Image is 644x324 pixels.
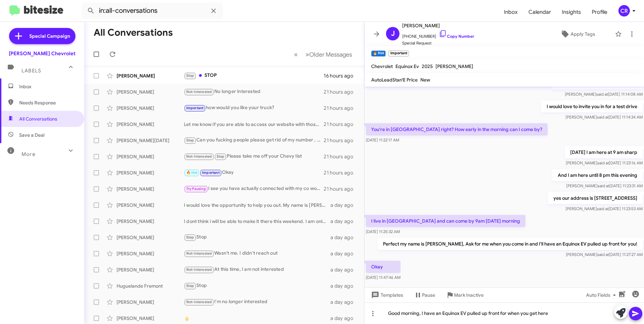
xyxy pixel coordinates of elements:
[117,137,184,144] div: [PERSON_NAME][DATE]
[330,234,359,241] div: a day ago
[596,92,608,97] span: said at
[184,298,330,306] div: I'm no longer interested
[186,251,212,256] span: Not-Interested
[436,63,473,69] span: [PERSON_NAME]
[186,300,212,304] span: Not-Interested
[598,183,609,188] span: said at
[117,315,184,322] div: [PERSON_NAME]
[566,206,643,211] span: [PERSON_NAME] [DATE] 11:23:53 AM
[366,229,400,234] span: [DATE] 11:25:32 AM
[330,283,359,289] div: a day ago
[378,238,643,250] p: Perfect my name is [PERSON_NAME], Ask for me when you come in and I'll have an Equinox EV pulled ...
[364,289,409,301] button: Templates
[391,28,395,39] span: J
[422,63,433,69] span: 2025
[566,160,643,165] span: [PERSON_NAME] [DATE] 11:23:16 AM
[186,106,204,110] span: Important
[388,51,409,57] small: Important
[324,89,359,95] div: 21 hours ago
[186,154,212,159] span: Not-Interested
[439,34,474,39] a: Copy Number
[565,92,643,97] span: [PERSON_NAME] [DATE] 11:14:08 AM
[566,115,643,120] span: [PERSON_NAME] [DATE] 11:14:34 AM
[186,235,194,239] span: Stop
[186,267,212,272] span: Not-Interested
[366,215,525,227] p: I live in [GEOGRAPHIC_DATA] and can come by 9am [DATE] morning
[186,73,194,78] span: Stop
[184,121,324,128] div: Let me know if you are able to access our website with those links, I may have to text them off m...
[402,30,474,40] span: [PHONE_NUMBER]
[117,153,184,160] div: [PERSON_NAME]
[498,2,523,22] a: Inbox
[618,5,630,17] div: CR
[597,115,609,120] span: said at
[556,2,586,22] a: Insights
[305,50,309,59] span: »
[330,266,359,273] div: a day ago
[202,170,220,175] span: Important
[454,289,484,301] span: Mark Inactive
[184,72,324,79] div: STOP
[19,99,76,106] span: Needs Response
[613,5,637,17] button: CR
[117,72,184,79] div: [PERSON_NAME]
[117,202,184,208] div: [PERSON_NAME]
[184,250,330,257] div: Wasn't me. I didn't reach out
[184,185,324,193] div: I see you have actually connected with my co worker [PERSON_NAME], She will be able to help you o...
[117,234,184,241] div: [PERSON_NAME]
[186,284,194,288] span: Stop
[22,68,41,74] span: Labels
[324,121,359,128] div: 21 hours ago
[117,105,184,111] div: [PERSON_NAME]
[186,90,212,94] span: Not-Interested
[9,28,75,44] a: Special Campaign
[29,33,70,39] span: Special Campaign
[330,315,359,322] div: a day ago
[566,183,643,188] span: [PERSON_NAME] [DATE] 11:23:31 AM
[184,153,324,160] div: Please take me off your Chevy list
[409,289,441,301] button: Pause
[186,138,194,142] span: Stop
[217,154,225,159] span: Stop
[330,250,359,257] div: a day ago
[22,151,35,157] span: More
[117,218,184,225] div: [PERSON_NAME]
[330,299,359,305] div: a day ago
[186,187,206,191] span: Try Pausing
[184,266,330,273] div: At this time, I am not interested
[82,3,223,19] input: Search
[186,170,198,175] span: 🔥 Hot
[324,137,359,144] div: 21 hours ago
[420,77,430,83] span: New
[402,40,474,46] span: Special Request
[586,2,613,22] span: Profile
[566,252,643,257] span: [PERSON_NAME] [DATE] 11:27:27 AM
[117,283,184,289] div: Huguelande Fremont
[371,63,393,69] span: Chevrolet
[597,160,609,165] span: said at
[543,28,612,40] button: Apply Tags
[117,121,184,128] div: [PERSON_NAME]
[371,77,418,83] span: AutoLeadStar/E Price
[366,261,400,273] p: Okay
[366,137,399,142] span: [DATE] 11:22:17 AM
[441,289,489,301] button: Mark Inactive
[324,153,359,160] div: 21 hours ago
[184,315,330,322] div: 🖕
[309,51,352,58] span: Older Messages
[402,22,474,30] span: [PERSON_NAME]
[184,136,324,144] div: Can you fucking people please get rid of my number , for the fucking 50th time my name is [PERSON...
[597,206,609,211] span: said at
[523,2,556,22] a: Calendar
[597,252,609,257] span: said at
[330,218,359,225] div: a day ago
[184,282,330,290] div: Stop
[117,169,184,176] div: [PERSON_NAME]
[565,146,643,158] p: [DATE] I am here at 9 am sharp
[184,233,330,241] div: Stop
[19,83,76,90] span: Inbox
[117,186,184,192] div: [PERSON_NAME]
[19,132,44,138] span: Save a Deal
